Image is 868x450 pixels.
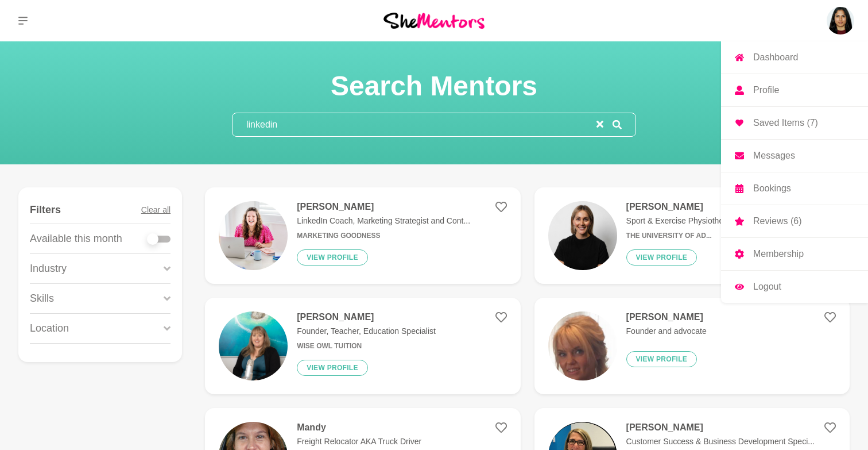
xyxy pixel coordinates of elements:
[297,249,368,266] button: View profile
[626,249,697,266] button: View profile
[753,53,798,62] p: Dashboard
[626,422,815,433] h4: [PERSON_NAME]
[534,298,850,394] a: [PERSON_NAME]Founder and advocateView profile
[753,86,779,95] p: Profile
[297,311,436,323] h4: [PERSON_NAME]
[721,74,868,106] a: Profile
[205,187,520,284] a: [PERSON_NAME]LinkedIn Coach, Marketing Strategist and Cont...Marketing GoodnessView profile
[548,201,617,270] img: 523c368aa158c4209afe732df04685bb05a795a5-1125x1128.jpg
[297,436,421,448] p: Freight Relocator AKA Truck Driver
[141,197,170,224] button: Clear all
[30,231,122,247] p: Available this month
[534,187,850,284] a: [PERSON_NAME]Sport & Exercise Physiotherapist, Associate L...The University of Ad...View profile
[30,203,61,217] h4: Filters
[30,261,67,276] p: Industry
[297,232,470,240] h6: Marketing Goodness
[383,13,485,28] img: She Mentors Logo
[753,151,795,160] p: Messages
[827,7,854,34] a: Danu GurusingheDashboardProfileSaved Items (7)MessagesBookingsReviews (6)MembershipLogout
[721,172,868,205] a: Bookings
[232,113,596,136] input: Search mentors
[753,282,781,291] p: Logout
[30,291,54,306] p: Skills
[721,140,868,172] a: Messages
[219,311,288,380] img: a530bc8d2a2e0627e4f81662508317a5eb6ed64f-4000x6000.jpg
[626,215,796,227] p: Sport & Exercise Physiotherapist, Associate L...
[721,41,868,74] a: Dashboard
[205,298,520,394] a: [PERSON_NAME]Founder, Teacher, Education SpecialistWise Owl TuitionView profile
[297,422,421,433] h4: Mandy
[721,205,868,237] a: Reviews (6)
[721,107,868,139] a: Saved Items (7)
[232,69,636,103] h1: Search Mentors
[626,325,707,337] p: Founder and advocate
[626,436,815,448] p: Customer Success & Business Development Speci...
[753,184,791,193] p: Bookings
[297,325,436,337] p: Founder, Teacher, Education Specialist
[626,351,697,367] button: View profile
[753,118,818,128] p: Saved Items (7)
[297,360,368,376] button: View profile
[219,201,288,270] img: 8260b4586d31e618491ed74c152d5d9f0a1f332a-1024x683.jpg
[30,321,69,336] p: Location
[753,249,804,259] p: Membership
[753,217,801,226] p: Reviews (6)
[827,7,854,34] img: Danu Gurusinghe
[297,215,470,227] p: LinkedIn Coach, Marketing Strategist and Cont...
[626,201,796,213] h4: [PERSON_NAME]
[626,311,707,323] h4: [PERSON_NAME]
[297,201,470,213] h4: [PERSON_NAME]
[548,311,617,380] img: 11efa73726d150086d39d59a83bc723f66f1fc14-1170x2532.png
[297,342,436,351] h6: Wise Owl Tuition
[626,232,796,240] h6: The University of Ad...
